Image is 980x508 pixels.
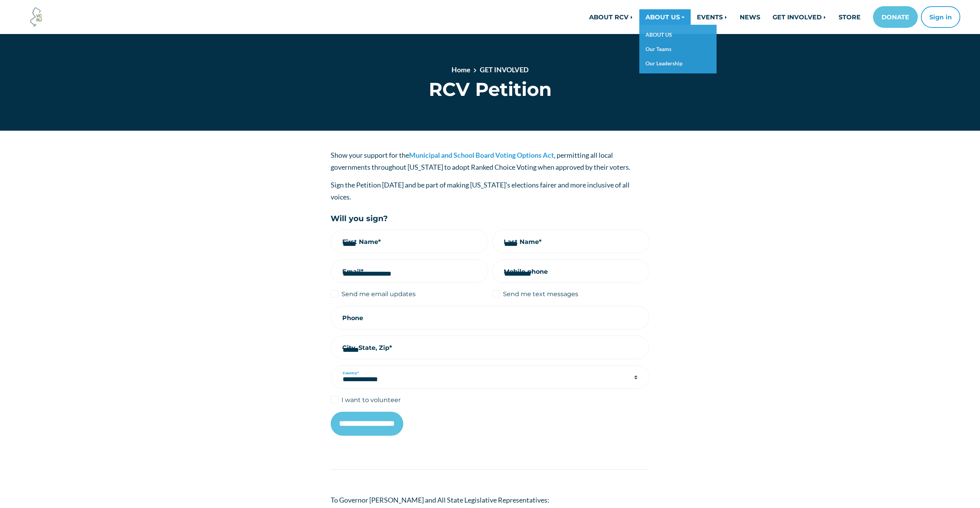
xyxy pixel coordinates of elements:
a: ABOUT RCV [583,9,639,25]
span: Sign the Petition [DATE] and be part of making [US_STATE]’s elections fairer and more inclusive o... [331,181,630,201]
a: DONATE [873,6,918,28]
div: ABOUT US [639,25,717,73]
a: GET INVOLVED [480,65,528,74]
label: I want to volunteer [341,395,401,404]
a: ABOUT US [639,9,691,25]
button: Sign in or sign up [921,6,960,28]
a: NEWS [734,9,766,25]
label: Send me email updates [341,289,416,298]
h5: Will you sign? [331,214,649,223]
a: Home [452,65,470,74]
a: STORE [832,9,867,25]
a: EVENTS [691,9,734,25]
a: ABOUT US [639,28,717,42]
span: Show your support for the , permitting all local governments throughout [US_STATE] to adopt Ranke... [331,151,630,171]
img: Voter Choice NJ [26,7,47,27]
a: GET INVOLVED [766,9,832,25]
a: Our Leadership [639,56,717,71]
label: Send me text messages [503,289,578,298]
h1: RCV Petition [331,78,649,101]
span: To Governor [PERSON_NAME] and All State Legislative Representatives: [331,496,549,504]
nav: breadcrumb [358,65,622,78]
a: Municipal and School Board Voting Options Act [409,151,554,159]
nav: Main navigation [325,6,960,28]
a: Our Teams [639,42,717,56]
